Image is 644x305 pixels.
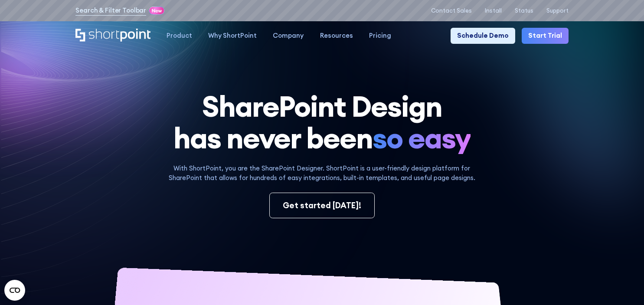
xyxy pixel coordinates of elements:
[200,28,265,44] a: Why ShortPoint
[159,164,485,183] p: With ShortPoint, you are the SharePoint Designer. ShortPoint is a user-friendly design platform f...
[159,28,200,44] a: Product
[485,7,502,14] a: Install
[312,28,361,44] a: Resources
[265,28,312,44] a: Company
[273,31,304,40] div: Company
[373,122,471,154] span: so easy
[75,29,150,43] a: Home
[75,90,568,154] h1: SharePoint Design has never been
[75,6,146,15] a: Search & Filter Toolbar
[522,28,569,44] a: Start Trial
[515,7,533,14] a: Status
[361,28,399,44] a: Pricing
[320,31,353,40] div: Resources
[283,200,361,212] div: Get started [DATE]!
[369,31,391,40] div: Pricing
[208,31,257,40] div: Why ShortPoint
[546,7,569,14] a: Support
[269,193,374,219] a: Get started [DATE]!
[601,263,644,305] iframe: Chat Widget
[451,28,515,44] a: Schedule Demo
[431,7,472,14] a: Contact Sales
[167,31,192,40] div: Product
[4,280,25,301] button: Open CMP widget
